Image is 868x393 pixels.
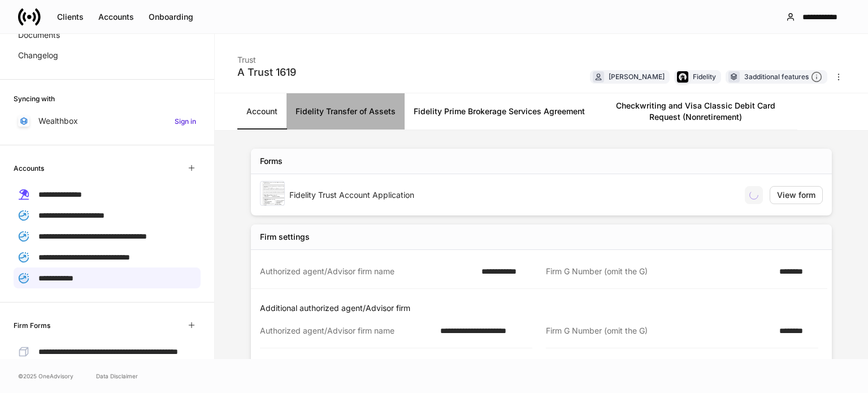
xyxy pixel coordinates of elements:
div: Fidelity Trust Account Application [289,189,736,201]
div: [PERSON_NAME] [609,71,665,82]
div: Firm G Number (omit the G) [546,266,772,277]
div: Accounts [98,11,134,23]
p: Changelog [18,50,58,61]
button: View form [770,186,823,204]
button: Clients [50,8,91,26]
a: Checkwriting and Visa Classic Debit Card Request (Nonretirement) [594,93,797,129]
h6: Sign in [175,116,196,127]
div: View form [777,189,815,201]
button: Accounts [91,8,141,26]
p: Wealthbox [38,115,78,127]
a: Fidelity Transfer of Assets [287,93,405,129]
a: Documents [14,25,201,45]
a: Account [237,93,287,129]
div: Fidelity [693,71,716,82]
div: Firm G Number (omit the G) [546,325,772,336]
a: Changelog [14,45,201,66]
p: Additional authorized agent/Advisor firm [260,303,827,314]
div: Onboarding [149,11,193,23]
h6: Syncing with [14,93,55,104]
button: Onboarding [141,8,201,26]
div: Authorized agent/Advisor firm name [260,325,433,336]
a: WealthboxSign in [14,111,201,131]
h6: Accounts [14,163,44,174]
div: Trust [237,47,296,66]
a: Data Disclaimer [96,372,138,381]
h6: Firm Forms [14,320,50,331]
div: Authorized agent/Advisor firm name [260,266,475,277]
a: Fidelity Prime Brokerage Services Agreement [405,93,594,129]
p: Documents [18,29,60,41]
div: 3 additional features [744,71,822,83]
div: Forms [260,156,283,167]
div: Firm settings [260,231,310,243]
div: A Trust 1619 [237,66,296,79]
span: © 2025 OneAdvisory [18,372,73,381]
div: Clients [57,11,84,23]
